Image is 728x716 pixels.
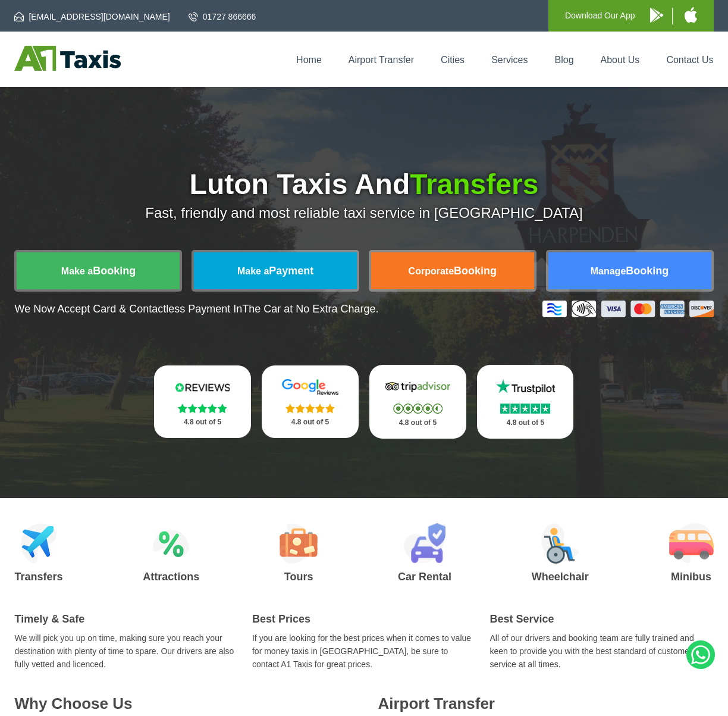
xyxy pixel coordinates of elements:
p: If you are looking for the best prices when it comes to value for money taxis in [GEOGRAPHIC_DATA... [252,631,476,671]
a: Blog [555,55,574,65]
img: Tripadvisor [382,378,453,396]
p: 4.8 out of 5 [167,415,237,430]
h2: Airport Transfer [378,695,713,713]
span: Make a [61,266,93,276]
p: We Now Accept Card & Contactless Payment In [14,303,378,315]
a: Trustpilot Stars 4.8 out of 5 [477,365,573,439]
h2: Timely & Safe [14,613,238,626]
a: Reviews.io Stars 4.8 out of 5 [154,365,250,439]
span: The Car at No Extra Charge. [242,303,378,315]
span: Transfers [410,168,538,200]
p: 4.8 out of 5 [382,415,453,430]
img: Car Rental [403,523,445,564]
p: 4.8 out of 5 [275,415,345,430]
h1: Luton Taxis And [14,170,713,199]
h2: Why Choose Us [14,695,350,713]
a: Make aPayment [194,252,357,289]
img: Stars [285,404,335,413]
a: CorporateBooking [371,252,534,289]
h3: Tours [280,571,318,582]
p: Fast, friendly and most reliable taxi service in [GEOGRAPHIC_DATA] [14,205,713,221]
p: 4.8 out of 5 [490,415,560,430]
a: ManageBooking [548,252,711,289]
a: Cities [441,55,465,65]
img: Reviews.io [167,379,237,396]
a: Make aBooking [17,252,180,289]
h2: Best Service [489,613,713,626]
a: Airport Transfer [349,55,414,65]
a: Home [296,55,322,65]
h3: Wheelchair [532,571,589,582]
p: We will pick you up on time, making sure you reach your destination with plenty of time to spare.... [14,631,238,671]
h3: Transfers [14,571,62,582]
a: Google Stars 4.8 out of 5 [262,365,358,439]
p: All of our drivers and booking team are fully trained and keen to provide you with the best stand... [489,631,713,671]
img: Stars [500,404,550,414]
span: Manage [591,266,626,276]
h3: Minibus [669,571,714,582]
a: 01727 866666 [189,11,256,23]
span: Make a [237,266,269,276]
img: Credit And Debit Cards [542,301,714,317]
a: Services [491,55,528,65]
h2: Best Prices [252,613,476,626]
img: Attractions [153,523,189,564]
img: A1 Taxis iPhone App [685,7,697,23]
span: Corporate [409,266,454,276]
img: Wheelchair [541,523,579,564]
h3: Attractions [143,571,199,582]
img: A1 Taxis St Albans LTD [14,46,121,71]
img: A1 Taxis Android App [650,8,663,23]
h3: Car Rental [398,571,451,582]
a: Contact Us [666,55,713,65]
a: About Us [601,55,640,65]
img: Stars [393,404,443,414]
img: Minibus [669,523,714,564]
img: Trustpilot [490,378,560,396]
img: Airport Transfers [21,523,57,564]
p: Download Our App [565,8,635,23]
img: Google [275,379,345,396]
a: [EMAIL_ADDRESS][DOMAIN_NAME] [14,11,170,23]
img: Stars [178,404,227,413]
a: Tripadvisor Stars 4.8 out of 5 [369,365,466,439]
img: Tours [280,523,318,564]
